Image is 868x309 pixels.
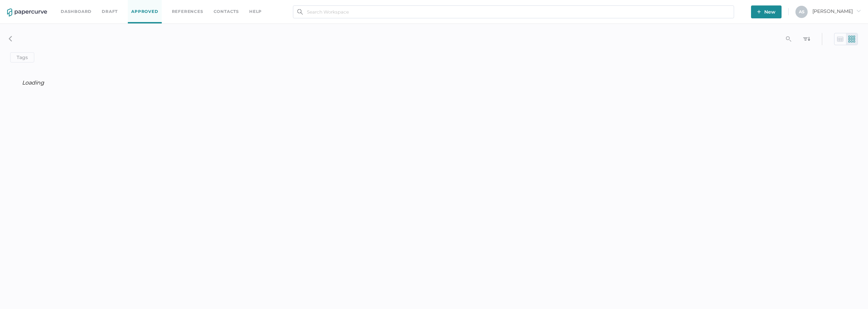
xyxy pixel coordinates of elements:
img: table-view.2010dd40.svg [837,36,844,42]
img: plus-white.e19ec114.svg [757,10,761,14]
button: Tags [10,52,34,62]
span: Tags [17,53,28,62]
span: A S [799,9,805,14]
input: Search Workspace [293,5,734,18]
a: Dashboard [61,8,92,15]
a: Contacts [214,8,239,15]
span: New [757,5,775,18]
img: XASAF+g4Z51Wu6mYVMFQmC4SJJkn52YCxeJ13i3apR5QvEYKxDChqssPZdFsnwcCNBzyW2MeRDXBrBOCs+gZ7YR4YN7M4TyPI... [8,36,13,41]
i: search_left [786,36,791,42]
a: Draft [102,8,118,15]
i: arrow_right [856,8,861,13]
div: help [249,8,262,15]
span: [PERSON_NAME] [812,8,861,14]
img: search.bf03fe8b.svg [297,9,303,15]
img: sort_icon [803,35,810,42]
img: thumb-nail-view-green.8bd57d9d.svg [848,36,855,42]
button: New [751,5,782,18]
img: papercurve-logo-colour.7244d18c.svg [7,8,47,17]
a: References [172,8,203,15]
div: Loading [5,62,863,103]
